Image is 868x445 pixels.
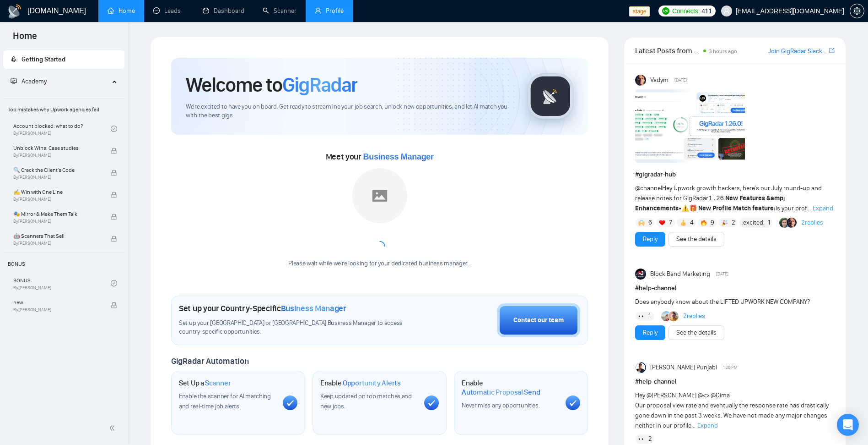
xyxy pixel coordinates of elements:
[650,75,669,85] span: Vadym
[13,298,101,307] span: new
[661,311,671,321] img: Joaquin Arcardini
[701,6,712,16] span: 411
[742,218,765,228] span: :excited:
[697,422,718,429] span: Expand
[3,50,124,69] li: Getting Started
[669,325,724,340] button: See the details
[13,273,111,293] a: BONUSBy[PERSON_NAME]
[315,7,344,15] a: userProfile
[669,311,679,321] img: Adrien Foula
[13,219,101,224] span: By [PERSON_NAME]
[723,8,730,14] span: user
[681,204,689,212] span: ⚠️
[462,379,558,396] h1: Enable
[108,7,135,15] a: homeHome
[701,220,707,226] img: 🔥
[672,6,700,16] span: Connects:
[676,234,717,244] a: See the details
[850,4,864,18] button: setting
[643,234,658,244] a: Reply
[111,302,117,308] span: lock
[11,56,17,62] span: rocket
[643,328,658,338] a: Reply
[768,46,827,56] a: Join GigRadar Slack Community
[850,7,864,15] span: setting
[680,220,686,226] img: 👍
[203,7,244,15] a: dashboardDashboard
[635,269,646,280] img: Block Band Marketing
[13,165,101,175] span: 🔍 Crack the Client’s Code
[462,401,539,409] span: Never miss any opportunities.
[179,319,420,336] span: Set up your [GEOGRAPHIC_DATA] or [GEOGRAPHIC_DATA] Business Manager to access country-specific op...
[829,47,835,54] span: export
[648,218,652,227] span: 6
[4,255,124,273] span: BONUS
[111,126,117,132] span: check-circle
[171,356,248,366] span: GigRadar Automation
[111,170,117,176] span: lock
[629,6,650,16] span: stage
[635,377,835,387] h1: # help-channel
[659,220,665,226] img: ❤️
[813,204,833,212] span: Expand
[13,307,101,313] span: By [PERSON_NAME]
[283,259,476,268] div: Please wait while we're looking for your dedicated business manager...
[13,119,111,139] a: Account blocked: what to do?By[PERSON_NAME]
[669,232,724,247] button: See the details
[669,218,672,227] span: 7
[638,313,645,319] img: 👀
[179,303,346,313] h1: Set up your Country-Specific
[363,152,434,161] span: Business Manager
[320,379,401,388] h1: Enable
[13,231,101,241] span: 🤖 Scanners That Sell
[5,29,44,49] span: Home
[635,89,745,163] img: F09AC4U7ATU-image.png
[13,187,101,197] span: ✍️ Win with One Line
[635,298,810,306] span: Does anybody know about the LIFTED UPWORK NEW COMPANY?
[111,280,117,286] span: check-circle
[111,148,117,154] span: lock
[650,269,710,279] span: Block Band Marketing
[768,218,770,227] span: 1
[13,197,101,202] span: By [PERSON_NAME]
[111,192,117,198] span: lock
[13,241,101,246] span: By [PERSON_NAME]
[732,218,735,227] span: 2
[153,7,184,15] a: messageLeads
[179,379,231,388] h1: Set Up a
[683,312,705,321] a: 2replies
[263,7,297,15] a: searchScanner
[779,218,789,228] img: Alex B
[111,214,117,220] span: lock
[372,239,387,254] span: loading
[698,204,776,212] strong: New Profile Match feature:
[708,195,724,202] code: 1.26
[635,362,646,373] img: Shalini Punjabi
[801,218,823,227] a: 2replies
[850,7,864,15] a: setting
[635,391,829,429] span: Hey @[PERSON_NAME] @<> @Dima Our proposal view rate and eventually the response rate has drastica...
[13,209,101,219] span: 🎭 Mirror & Make Them Talk
[22,77,47,85] span: Academy
[635,184,662,192] span: @channel
[635,325,665,340] button: Reply
[13,153,101,158] span: By [PERSON_NAME]
[674,76,687,84] span: [DATE]
[11,77,47,85] span: Academy
[186,103,513,120] span: We're excited to have you on board. Get ready to streamline your job search, unlock new opportuni...
[648,312,651,321] span: 1
[723,363,738,372] span: 1:26 PM
[635,45,700,56] span: Latest Posts from the GigRadar Community
[281,303,346,313] span: Business Manager
[497,303,580,337] button: Contact our team
[638,436,645,442] img: 👀
[690,218,694,227] span: 4
[4,100,124,119] span: Top mistakes why Upwork agencies fail
[109,423,118,433] span: double-left
[716,270,728,278] span: [DATE]
[635,283,835,293] h1: # help-channel
[7,4,22,19] img: logo
[352,168,407,223] img: placeholder.png
[326,152,434,162] span: Meet your
[205,379,231,388] span: Scanner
